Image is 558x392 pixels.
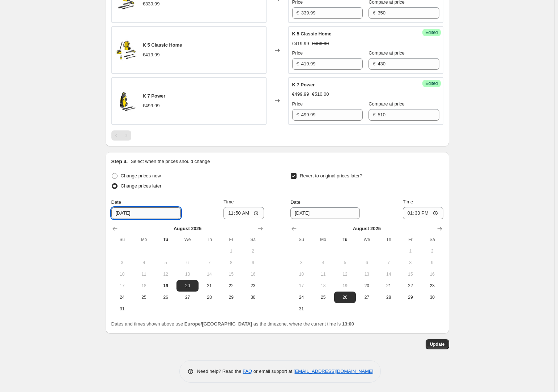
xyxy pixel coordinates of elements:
[359,294,375,300] span: 27
[176,234,198,245] th: Wednesday
[242,292,264,303] button: Saturday August 30 2025
[199,280,220,292] button: Thursday August 21 2025
[334,292,356,303] button: Tuesday August 26 2025
[378,268,399,280] button: Thursday August 14 2025
[430,341,445,347] span: Update
[312,234,334,245] th: Monday
[380,237,396,242] span: Th
[201,271,217,277] span: 14
[111,130,131,141] nav: Pagination
[400,245,421,257] button: Friday August 1 2025
[312,280,334,292] button: Monday August 18 2025
[111,199,121,205] span: Date
[143,0,160,8] div: €339.99
[176,257,198,268] button: Wednesday August 6 2025
[223,283,239,289] span: 22
[400,234,421,245] th: Friday
[133,280,155,292] button: Monday August 18 2025
[199,292,220,303] button: Thursday August 28 2025
[158,283,174,289] span: 19
[292,82,315,87] span: K 7 Power
[403,207,443,219] input: 12:00
[359,237,375,242] span: We
[245,248,261,254] span: 2
[293,237,309,242] span: Su
[369,50,405,56] span: Compare at price
[378,280,399,292] button: Thursday August 21 2025
[402,283,418,289] span: 22
[143,93,166,99] span: K 7 Power
[312,268,334,280] button: Monday August 11 2025
[114,283,130,289] span: 17
[245,283,261,289] span: 23
[114,294,130,300] span: 24
[143,42,182,48] span: K 5 Classic Home
[334,268,356,280] button: Tuesday August 12 2025
[421,280,443,292] button: Saturday August 23 2025
[111,321,354,327] span: Dates and times shown above use as the timezone, where the current time is
[337,237,353,242] span: Tu
[220,292,242,303] button: Friday August 29 2025
[223,237,239,242] span: Fr
[334,280,356,292] button: Today Tuesday August 19 2025
[223,207,264,219] input: 12:00
[297,112,299,117] span: €
[402,294,418,300] span: 29
[242,280,264,292] button: Saturday August 23 2025
[110,224,120,234] button: Show previous month, July 2025
[315,283,331,289] span: 18
[402,248,418,254] span: 1
[111,158,128,165] h2: Step 4.
[121,173,161,178] span: Change prices now
[421,292,443,303] button: Saturday August 30 2025
[242,268,264,280] button: Saturday August 16 2025
[115,90,137,112] img: d2_43d105e3-f115-49be-aa9c-b3bbf0bd4492_80x.jpg
[201,294,217,300] span: 28
[136,294,152,300] span: 25
[293,283,309,289] span: 17
[426,339,449,349] button: Update
[290,234,312,245] th: Sunday
[356,234,378,245] th: Wednesday
[373,61,375,66] span: €
[223,248,239,254] span: 1
[179,271,195,277] span: 13
[312,257,334,268] button: Monday August 4 2025
[359,260,375,266] span: 6
[136,283,152,289] span: 18
[359,271,375,277] span: 13
[197,369,243,374] span: Need help? Read the
[223,294,239,300] span: 29
[220,245,242,257] button: Friday August 1 2025
[220,257,242,268] button: Friday August 8 2025
[356,292,378,303] button: Wednesday August 27 2025
[293,306,309,312] span: 31
[133,257,155,268] button: Monday August 4 2025
[290,268,312,280] button: Sunday August 10 2025
[115,39,137,61] img: d2_170fcde5-6dde-4951-84b5-949eb757f96c_80x.jpg
[378,257,399,268] button: Thursday August 7 2025
[337,294,353,300] span: 26
[155,257,176,268] button: Tuesday August 5 2025
[111,268,133,280] button: Sunday August 10 2025
[223,260,239,266] span: 8
[402,271,418,277] span: 15
[114,260,130,266] span: 3
[402,237,418,242] span: Fr
[155,280,176,292] button: Today Tuesday August 19 2025
[223,199,234,204] span: Time
[380,260,396,266] span: 7
[136,237,152,242] span: Mo
[400,257,421,268] button: Friday August 8 2025
[424,283,440,289] span: 23
[143,102,160,109] div: €499.99
[315,294,331,300] span: 25
[315,237,331,242] span: Mo
[111,303,133,315] button: Sunday August 31 2025
[155,234,176,245] th: Tuesday
[111,234,133,245] th: Sunday
[293,260,309,266] span: 3
[289,224,299,234] button: Show previous month, July 2025
[133,234,155,245] th: Monday
[158,260,174,266] span: 5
